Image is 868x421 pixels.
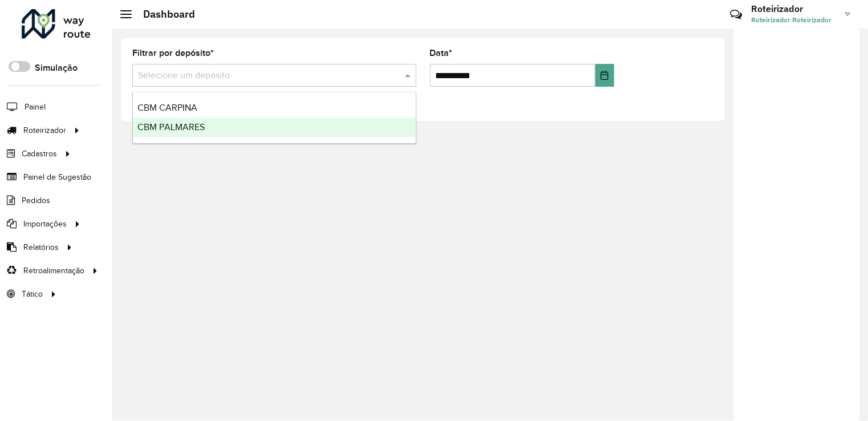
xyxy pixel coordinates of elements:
span: Tático [22,288,43,300]
label: Filtrar por depósito [132,46,214,60]
span: Importações [23,218,67,230]
span: Relatórios [23,241,59,253]
span: Roteirizador [23,124,66,136]
ng-dropdown-panel: Options list [132,92,416,144]
label: Simulação [35,61,78,75]
span: Roteirizador Roteirizador [751,15,837,25]
h3: Roteirizador [751,3,837,14]
span: Retroalimentação [23,265,84,277]
span: Painel [25,101,46,113]
label: Data [430,46,453,60]
span: CBM PALMARES [137,122,205,132]
div: Críticas? Dúvidas? Elogios? Sugestões? Entre em contato conosco! [594,3,713,34]
span: Pedidos [22,195,50,207]
h2: Dashboard [132,8,195,21]
span: CBM CARPINA [137,103,197,112]
span: Painel de Sugestão [23,171,91,183]
span: Cadastros [22,148,57,160]
button: Choose Date [595,64,615,87]
a: Contato Rápido [724,2,748,27]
